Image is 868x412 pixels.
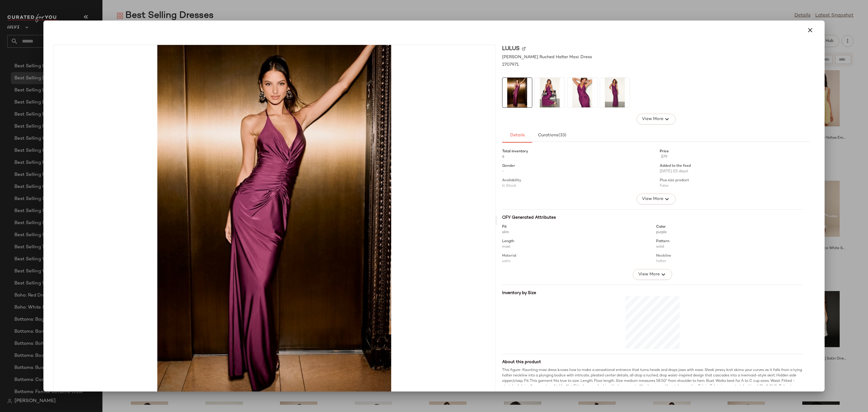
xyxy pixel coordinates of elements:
button: View More [637,194,676,204]
button: View More [637,114,676,125]
img: 2707971_02_front_2025-07-23.jpg [568,78,597,107]
span: [PERSON_NAME] Ruched Halter Maxi Dress [502,54,592,60]
div: This figure-flaunting maxi dress knows how to make a sensational entrance that turns heads and dr... [502,368,803,400]
span: Lulus [502,45,520,53]
span: Curations [537,133,566,138]
span: 2707971 [502,62,519,68]
img: 12991561_2707971.jpg [502,78,532,107]
img: 2707971_03_detail_2025-07-23.jpg [600,78,630,107]
div: Inventory by Size [502,290,803,296]
span: View More [638,271,660,278]
div: About this product [502,359,803,365]
div: CFY Generated Attributes [502,214,803,221]
span: (33) [558,133,566,138]
img: svg%3e [522,47,526,51]
img: 12991561_2707971.jpg [53,45,495,396]
span: Details [510,133,525,138]
button: View More [633,269,672,280]
span: View More [642,116,663,123]
span: View More [642,195,663,203]
img: 2707971_01_hero_2025-07-23.jpg [535,78,565,107]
